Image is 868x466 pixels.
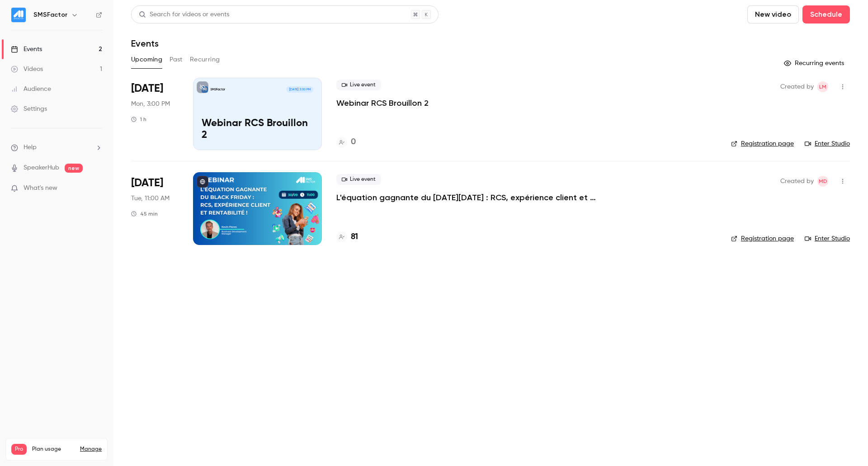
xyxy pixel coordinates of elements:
span: new [65,164,83,173]
a: Webinar RCS Brouillon 2SMSFactor[DATE] 3:00 PMWebinar RCS Brouillon 2 [193,78,322,150]
p: Webinar RCS Brouillon 2 [202,118,313,141]
p: SMSFactor [210,87,225,92]
a: L'équation gagnante du [DATE][DATE] : RCS, expérience client et rentabilité ! [336,192,608,203]
h6: SMSFactor [33,10,67,19]
span: Tue, 11:00 AM [131,194,170,203]
span: Plan usage [32,446,75,453]
span: [DATE] [131,176,163,190]
span: Live event [336,80,381,90]
div: Sep 30 Tue, 11:00 AM (Europe/Paris) [131,172,179,245]
span: Created by [780,176,814,187]
div: Settings [11,104,47,113]
div: Events [11,45,42,54]
li: help-dropdown-opener [11,143,102,152]
button: New video [747,5,799,24]
span: Created by [780,81,814,92]
button: Schedule [802,5,850,24]
span: Live event [336,174,381,185]
a: Enter Studio [805,139,850,148]
a: Registration page [731,139,794,148]
a: Webinar RCS Brouillon 2 [336,98,429,108]
div: Search for videos or events [139,10,229,19]
iframe: Noticeable Trigger [91,184,102,193]
span: LM [819,81,826,92]
h1: Events [131,38,159,49]
button: Past [170,52,183,67]
a: 0 [336,136,356,148]
h4: 0 [351,136,356,148]
span: Pro [11,444,27,455]
div: 45 min [131,210,158,217]
button: Recurring [190,52,220,67]
span: Léo Moal [817,81,828,92]
a: Registration page [731,234,794,243]
a: Manage [80,446,102,453]
span: MD [819,176,827,187]
button: Upcoming [131,52,162,67]
img: SMSFactor [11,8,26,22]
button: Recurring events [780,56,850,71]
div: Sep 29 Mon, 3:00 PM (Europe/Paris) [131,78,179,150]
span: Marie Delamarre [817,176,828,187]
span: Mon, 3:00 PM [131,99,170,108]
div: Videos [11,65,43,74]
h4: 81 [351,231,358,243]
div: Audience [11,85,51,94]
span: [DATE] [131,81,163,96]
a: SpeakerHub [24,163,59,173]
div: 1 h [131,116,146,123]
a: 81 [336,231,358,243]
span: [DATE] 3:00 PM [286,86,313,93]
span: Help [24,143,37,152]
a: Enter Studio [805,234,850,243]
span: What's new [24,184,57,193]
